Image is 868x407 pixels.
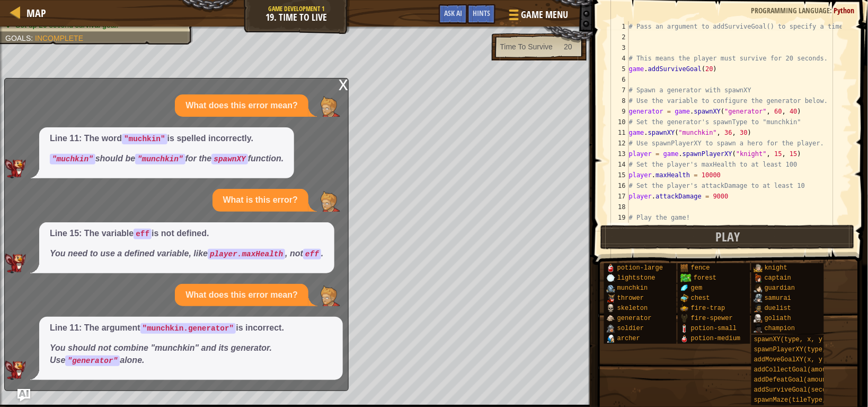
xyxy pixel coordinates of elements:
[617,284,648,292] span: munchkin
[607,304,615,313] img: portrait.png
[754,274,763,282] img: portrait.png
[691,335,741,342] span: potion-medium
[319,285,340,306] img: Player
[608,106,629,117] div: 9
[680,264,689,272] img: portrait.png
[444,8,462,18] span: Ask AI
[50,322,332,334] p: Line 11: The argument is incorrect.
[691,325,737,332] span: potion-small
[608,117,629,127] div: 10
[208,249,285,259] code: player.maxHealth
[608,74,629,85] div: 6
[607,264,615,272] img: portrait.png
[765,274,791,282] span: captain
[617,315,652,322] span: generator
[754,314,763,323] img: portrait.png
[680,284,689,292] img: portrait.png
[694,274,716,282] span: forest
[5,34,31,42] span: Goals
[680,274,692,282] img: trees_1.png
[608,138,629,149] div: 12
[608,159,629,170] div: 14
[608,202,629,212] div: 18
[600,225,855,249] button: Play
[500,41,553,52] div: Time To Survive
[754,264,763,272] img: portrait.png
[608,212,629,223] div: 19
[691,284,703,292] span: gem
[17,389,30,402] button: Ask AI
[501,4,574,29] button: Game Menu
[754,396,849,404] span: spawnMaze(tileType, seed)
[754,366,838,374] span: addCollectGoal(amount)
[608,64,629,74] div: 5
[608,42,629,53] div: 3
[135,154,185,164] code: "munchkin"
[607,284,615,292] img: portrait.png
[608,170,629,180] div: 15
[608,96,629,106] div: 8
[608,149,629,159] div: 13
[319,96,340,117] img: Player
[691,264,710,272] span: fence
[608,191,629,202] div: 17
[830,5,834,15] span: :
[134,229,152,239] code: eff
[617,295,644,302] span: thrower
[50,228,324,240] p: Line 15: The variable is not defined.
[5,361,26,380] img: AI
[617,335,640,342] span: archer
[608,127,629,138] div: 11
[607,324,615,333] img: portrait.png
[339,79,348,89] div: x
[607,314,615,323] img: portrait.png
[691,295,710,302] span: chest
[607,274,615,282] img: portrait.png
[608,32,629,42] div: 2
[50,343,272,365] em: You should not combine "munchkin" and its generator. Use alone.
[765,264,787,272] span: knight
[50,154,95,164] code: "muchkin"
[31,34,35,42] span: :
[608,21,629,32] div: 1
[765,305,791,312] span: duelist
[751,5,830,15] span: Programming language
[765,325,795,332] span: champion
[564,41,573,52] div: 20
[5,254,26,273] img: AI
[680,314,689,323] img: portrait.png
[754,284,763,292] img: portrait.png
[608,53,629,64] div: 4
[680,324,689,333] img: portrait.png
[50,249,324,258] em: You need to use a defined variable, like , not .
[765,315,791,322] span: goliath
[26,6,46,20] span: Map
[303,249,321,259] code: eff
[617,274,656,282] span: lightstone
[521,8,568,22] span: Game Menu
[691,305,725,312] span: fire-trap
[754,356,827,363] span: addMoveGoalXY(x, y)
[691,315,733,322] span: fire-spewer
[50,154,284,163] em: should be for the function.
[754,336,827,343] span: spawnXY(type, x, y)
[473,8,490,18] span: Hints
[608,223,629,233] div: 20
[607,334,615,343] img: portrait.png
[223,194,298,206] p: What is this error?
[50,133,284,145] p: Line 11: The word is spelled incorrectly.
[319,190,340,212] img: Player
[140,323,236,334] code: "munchkin.generator"
[617,305,648,312] span: skeleton
[211,154,247,164] code: spawnXY
[680,334,689,343] img: portrait.png
[754,386,842,394] span: addSurviveGoal(seconds)
[617,264,663,272] span: potion-large
[5,159,26,178] img: AI
[607,294,615,302] img: portrait.png
[765,284,795,292] span: guardian
[608,180,629,191] div: 16
[65,356,120,366] code: "generator"
[35,34,83,42] span: Incomplete
[608,85,629,96] div: 7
